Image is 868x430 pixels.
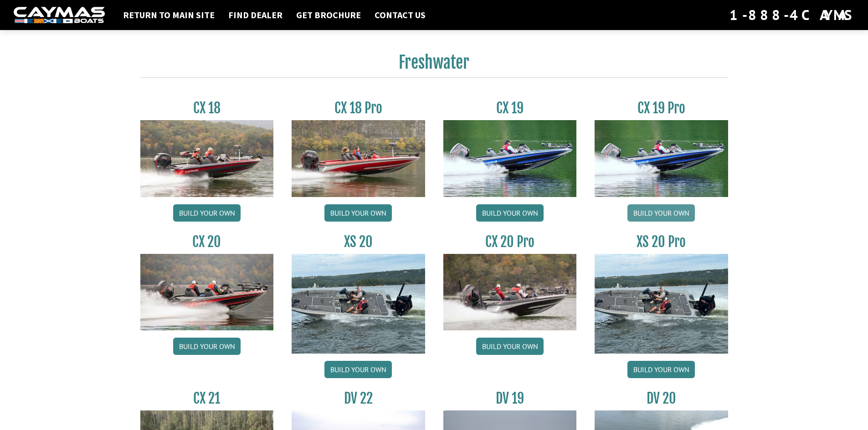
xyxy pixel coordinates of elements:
[627,204,695,222] a: Build your own
[292,390,425,407] h3: DV 22
[595,100,728,116] h3: CX 19 Pro
[140,390,274,407] h3: CX 21
[173,338,241,355] a: Build your own
[140,100,274,116] h3: CX 18
[324,204,392,222] a: Build your own
[292,254,425,354] img: XS_20_resized.jpg
[292,233,425,250] h3: XS 20
[324,361,392,378] a: Build your own
[595,390,728,407] h3: DV 20
[370,9,430,21] a: Contact Us
[443,120,577,197] img: CX19_thumbnail.jpg
[627,361,695,378] a: Build your own
[118,9,219,21] a: Return to main site
[443,100,577,116] h3: CX 19
[140,120,274,197] img: CX-18S_thumbnail.jpg
[140,52,728,78] h2: Freshwater
[292,120,425,197] img: CX-18SS_thumbnail.jpg
[729,5,854,25] div: 1-888-4CAYMAS
[14,7,105,24] img: white-logo-c9c8dbefe5ff5ceceb0f0178aa75bf4bb51f6bca0971e226c86eb53dfe498488.png
[443,254,577,330] img: CX-20Pro_thumbnail.jpg
[140,254,274,330] img: CX-20_thumbnail.jpg
[292,100,425,116] h3: CX 18 Pro
[595,254,728,354] img: XS_20_resized.jpg
[476,338,544,355] a: Build your own
[140,233,274,250] h3: CX 20
[292,9,365,21] a: Get Brochure
[476,204,544,222] a: Build your own
[595,233,728,250] h3: XS 20 Pro
[443,233,577,250] h3: CX 20 Pro
[443,390,577,407] h3: DV 19
[595,120,728,197] img: CX19_thumbnail.jpg
[224,9,287,21] a: Find Dealer
[173,204,241,222] a: Build your own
